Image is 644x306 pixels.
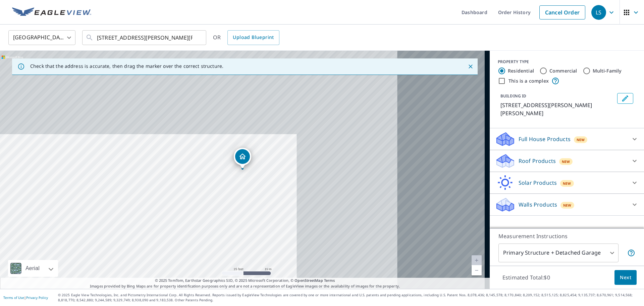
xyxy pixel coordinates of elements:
[495,153,639,169] div: Roof ProductsNew
[23,260,42,277] div: Aerial
[563,203,572,208] span: New
[8,260,58,277] div: Aerial
[627,249,635,257] span: Your report will include the primary structure and a detached garage if one exists.
[26,295,48,300] a: Privacy Policy
[495,175,639,191] div: Solar ProductsNew
[3,296,48,300] p: |
[3,295,24,300] a: Terms of Use
[58,293,641,303] p: © 2025 Eagle View Technologies, Inc. and Pictometry International Corp. All Rights Reserved. Repo...
[577,137,585,142] span: New
[466,62,475,71] button: Close
[97,28,193,47] input: Search by address or latitude-longitude
[519,179,557,187] p: Solar Products
[620,273,631,282] span: Next
[519,201,557,209] p: Walls Products
[12,7,91,17] img: EV Logo
[498,232,635,240] p: Measurement Instructions
[472,255,482,265] a: Current Level 20, Zoom In Disabled
[500,101,614,117] p: [STREET_ADDRESS][PERSON_NAME][PERSON_NAME]
[617,93,633,104] button: Edit building 1
[593,68,622,74] label: Multi-Family
[539,5,585,19] a: Cancel Order
[519,135,571,143] p: Full House Products
[591,5,606,20] div: LS
[472,265,482,275] a: Current Level 20, Zoom Out
[508,68,534,74] label: Residential
[614,270,637,285] button: Next
[324,278,335,283] a: Terms
[498,59,636,65] div: PROPERTY TYPE
[497,270,555,285] p: Estimated Total: $0
[549,68,577,74] label: Commercial
[294,278,323,283] a: OpenStreetMap
[500,93,526,99] p: BUILDING ID
[234,148,251,169] div: Dropped pin, building 1, Residential property, 9 Quinn Holcombe Rd Whittier, NC 28789
[495,196,639,213] div: Walls ProductsNew
[519,157,556,165] p: Roof Products
[562,159,570,164] span: New
[8,28,75,47] div: [GEOGRAPHIC_DATA]
[155,278,335,283] span: © 2025 TomTom, Earthstar Geographics SIO, © 2025 Microsoft Corporation, ©
[495,131,639,147] div: Full House ProductsNew
[233,33,274,42] span: Upload Blueprint
[227,30,279,45] a: Upload Blueprint
[213,30,279,45] div: OR
[563,181,571,186] span: New
[508,78,549,84] label: This is a complex
[498,244,619,262] div: Primary Structure + Detached Garage
[30,63,223,69] p: Check that the address is accurate, then drag the marker over the correct structure.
